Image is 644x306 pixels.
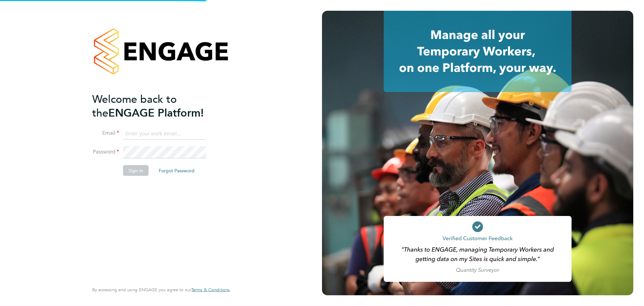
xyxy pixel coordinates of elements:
h2: ENGAGE Platform! [92,92,223,120]
span: Welcome back to the [92,92,177,119]
button: Forgot Password [153,165,200,176]
label: Password [92,148,119,156]
span: Terms & Conditions [191,287,230,293]
button: Sign In [123,165,149,176]
input: Enter your work email... [123,128,206,140]
label: Email [92,130,119,137]
span: By accessing and using ENGAGE you agree to our [92,287,230,293]
a: Terms & Conditions [191,287,230,293]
